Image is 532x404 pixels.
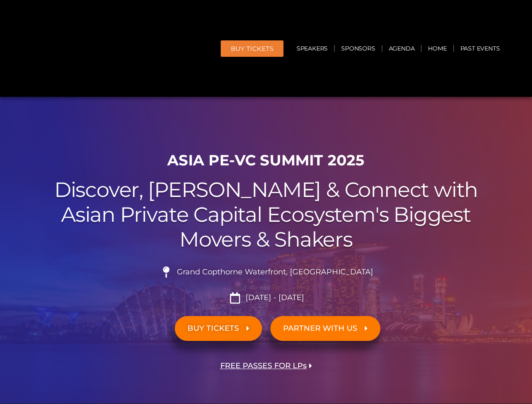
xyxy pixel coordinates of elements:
[208,353,325,378] a: FREE PASSES FOR LPs
[187,324,239,332] span: BUY TICKETS
[243,293,304,303] span: [DATE] - [DATE]
[175,268,373,277] span: Grand Copthorne Waterfront, [GEOGRAPHIC_DATA]​
[270,316,380,341] a: PARTNER WITH US
[175,316,262,341] a: BUY TICKETS
[30,178,502,252] h2: Discover, [PERSON_NAME] & Connect with Asian Private Capital Ecosystem's Biggest Movers & Shakers
[231,45,273,52] span: BUY Tickets
[30,151,502,169] h1: ASIA PE-VC Summit 2025
[221,40,283,57] a: BUY Tickets
[335,39,381,58] a: Sponsors
[382,39,421,58] a: Agenda
[454,39,506,58] a: Past Events
[422,39,453,58] a: Home
[283,324,357,332] span: PARTNER WITH US
[290,39,334,58] a: Speakers
[220,362,307,370] span: FREE PASSES FOR LPs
